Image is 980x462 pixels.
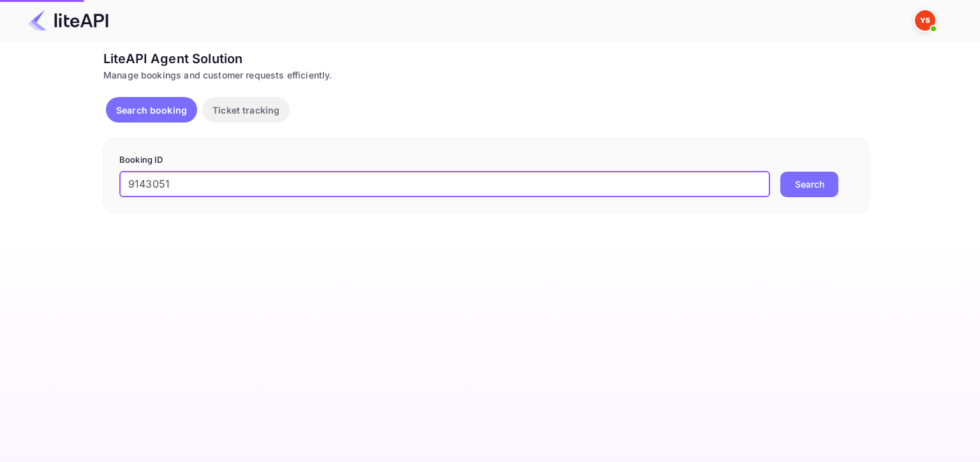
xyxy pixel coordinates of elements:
p: Search booking [116,103,187,117]
button: Search [780,172,838,197]
p: Booking ID [119,154,853,167]
div: Manage bookings and customer requests efficiently. [103,68,869,82]
p: Ticket tracking [212,103,279,117]
img: LiteAPI Logo [28,10,108,31]
img: Yandex Support [915,10,935,31]
input: Enter Booking ID (e.g., 63782194) [119,172,770,197]
div: LiteAPI Agent Solution [103,49,869,68]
